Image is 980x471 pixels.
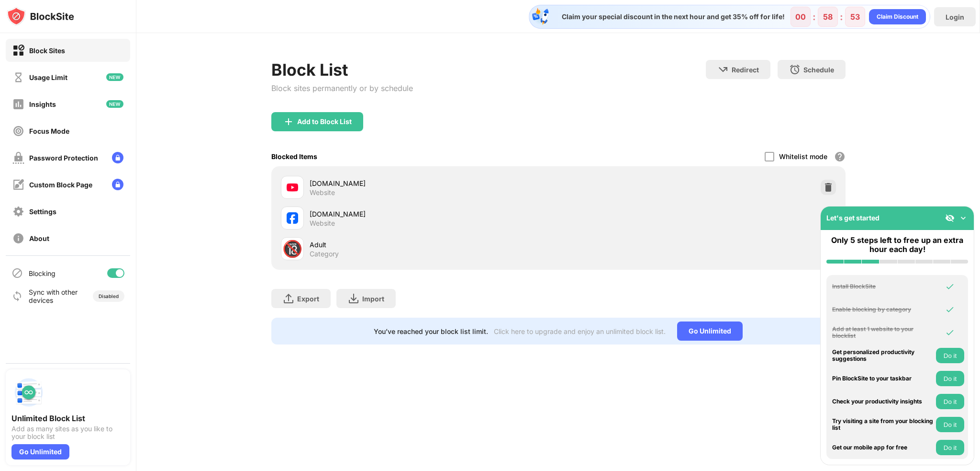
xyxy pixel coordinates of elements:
[12,125,24,137] img: focus-off.svg
[803,66,834,74] div: Schedule
[29,269,56,277] div: Blocking
[112,152,123,163] img: lock-menu.svg
[29,181,92,189] div: Custom Block Page
[106,100,123,108] img: new-icon.svg
[936,348,964,363] button: Do it
[310,178,558,188] div: [DOMAIN_NAME]
[99,293,119,299] div: Disabled
[106,73,123,81] img: new-icon.svg
[11,414,124,423] div: Unlimited Block List
[29,46,65,55] div: Block Sites
[795,12,806,22] div: 00
[945,305,955,314] img: omni-check.svg
[271,83,413,93] div: Block sites permanently or by schedule
[310,188,335,197] div: Website
[112,179,123,190] img: lock-menu.svg
[374,327,488,335] div: You’ve reached your block list limit.
[11,375,46,410] img: push-block-list.svg
[811,9,818,24] div: :
[282,239,302,259] div: 🔞
[297,118,352,126] div: Add to Block List
[936,417,964,432] button: Do it
[732,66,759,74] div: Redirect
[310,209,558,219] div: [DOMAIN_NAME]
[12,179,24,191] img: customize-block-page-off.svg
[936,440,964,455] button: Do it
[29,154,98,162] div: Password Protection
[832,375,934,382] div: Pin BlockSite to your taskbar
[29,288,78,304] div: Sync with other devices
[310,219,335,228] div: Website
[310,250,339,258] div: Category
[310,240,558,250] div: Adult
[832,349,934,363] div: Get personalized productivity suggestions
[12,232,24,244] img: about-off.svg
[12,98,24,110] img: insights-off.svg
[936,371,964,386] button: Do it
[826,214,880,222] div: Let's get started
[838,9,845,24] div: :
[832,326,934,340] div: Add at least 1 website to your blocklist
[11,444,69,460] div: Go Unlimited
[556,12,785,21] div: Claim your special discount in the next hour and get 35% off for life!
[29,127,69,135] div: Focus Mode
[958,213,968,223] img: omni-setup-toggle.svg
[677,322,743,341] div: Go Unlimited
[29,73,67,81] div: Usage Limit
[877,12,918,22] div: Claim Discount
[287,182,298,193] img: favicons
[832,418,934,432] div: Try visiting a site from your blocking list
[832,283,934,290] div: Install BlockSite
[29,100,56,108] div: Insights
[12,71,24,83] img: time-usage-off.svg
[362,295,384,303] div: Import
[12,206,24,218] img: settings-off.svg
[11,290,23,302] img: sync-icon.svg
[271,60,413,80] div: Block List
[531,7,550,26] img: specialOfferDiscount.svg
[946,13,964,21] div: Login
[936,394,964,409] button: Do it
[297,295,319,303] div: Export
[7,7,74,26] img: logo-blocksite.svg
[29,234,49,242] div: About
[832,306,934,313] div: Enable blocking by category
[850,12,860,22] div: 53
[779,152,827,161] div: Whitelist mode
[12,45,24,57] img: block-on.svg
[29,207,56,216] div: Settings
[11,267,23,279] img: blocking-icon.svg
[826,236,968,254] div: Only 5 steps left to free up an extra hour each day!
[832,444,934,451] div: Get our mobile app for free
[832,398,934,405] div: Check your productivity insights
[945,213,955,223] img: eye-not-visible.svg
[945,328,955,337] img: omni-check.svg
[271,152,317,161] div: Blocked Items
[287,212,298,224] img: favicons
[945,282,955,291] img: omni-check.svg
[823,12,833,22] div: 58
[494,327,666,335] div: Click here to upgrade and enjoy an unlimited block list.
[11,425,124,440] div: Add as many sites as you like to your block list
[12,152,24,164] img: password-protection-off.svg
